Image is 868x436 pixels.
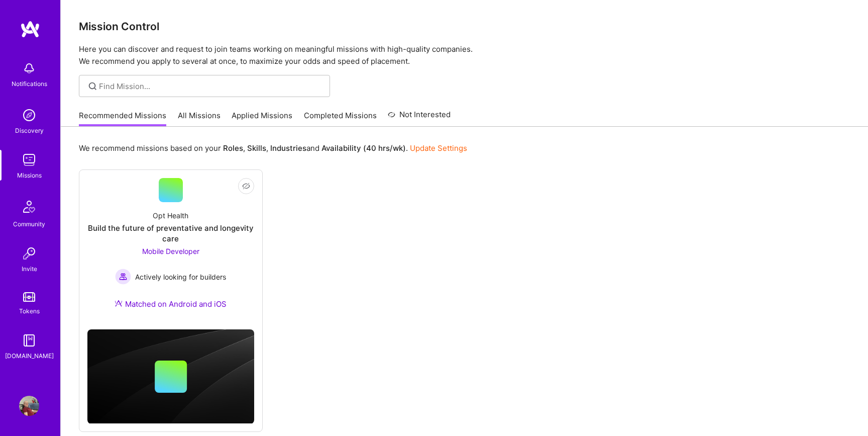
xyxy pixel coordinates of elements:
div: Invite [22,264,37,274]
div: Missions [17,170,42,181]
img: Actively looking for builders [115,269,131,285]
img: Community [17,195,41,219]
a: User Avatar [17,396,42,416]
i: icon EyeClosed [242,182,250,190]
a: Completed Missions [304,110,377,127]
span: Mobile Developer [142,247,199,255]
a: All Missions [178,110,221,127]
img: Invite [19,243,39,264]
img: Ateam Purple Icon [115,299,123,307]
a: Opt HealthBuild the future of preventative and longevity careMobile Developer Actively looking fo... [87,178,254,321]
h3: Mission Control [79,20,850,33]
div: [DOMAIN_NAME] [5,351,54,361]
img: teamwork [19,150,39,170]
img: guide book [19,330,39,351]
div: Community [13,219,45,229]
b: Industries [270,143,306,153]
p: Here you can discover and request to join teams working on meaningful missions with high-quality ... [79,43,850,67]
a: Not Interested [388,109,451,127]
img: discovery [19,105,39,125]
a: Applied Missions [232,110,292,127]
div: Build the future of preventative and longevity care [87,223,254,244]
i: icon SearchGrey [87,80,98,92]
span: Actively looking for builders [135,272,226,282]
img: bell [19,58,39,78]
img: logo [20,20,40,38]
div: Notifications [12,78,47,89]
div: Matched on Android and iOS [115,299,227,309]
b: Roles [223,143,243,153]
p: We recommend missions based on your , , and . [79,143,467,153]
b: Skills [247,143,266,153]
b: Availability (40 hrs/wk) [321,143,406,153]
a: Recommended Missions [79,110,166,127]
img: tokens [23,292,35,302]
img: User Avatar [19,396,39,416]
input: Find Mission... [99,81,322,92]
div: Opt Health [153,210,188,221]
div: Tokens [19,306,40,316]
div: Discovery [15,125,44,136]
img: cover [87,329,254,424]
a: Update Settings [410,143,467,153]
